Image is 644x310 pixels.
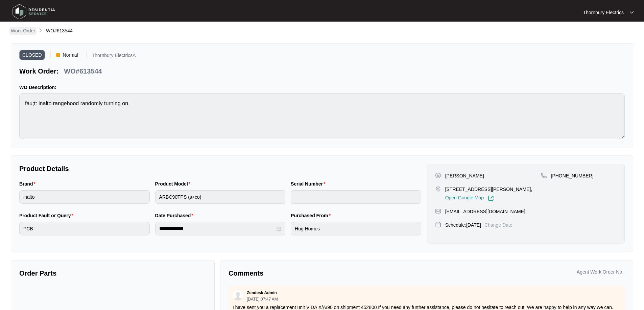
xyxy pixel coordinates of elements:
[435,186,441,192] img: map-pin
[19,50,45,60] span: CLOSED
[9,27,37,35] a: Work Order
[19,93,625,139] textarea: fau;t: inalto rangehood randomly turning on.
[46,28,73,33] span: WO#613544
[19,164,421,173] p: Product Details
[19,180,38,187] label: Brand
[247,297,278,301] p: [DATE] 07:47 AM
[577,269,625,275] p: Agent Work Order No :
[291,222,421,235] input: Purchased From
[19,190,150,204] input: Brand
[541,172,547,178] img: map-pin
[630,11,634,14] img: dropdown arrow
[19,84,625,91] p: WO Description:
[551,172,594,179] p: [PHONE_NUMBER]
[64,66,102,76] p: WO#613544
[445,172,484,179] p: [PERSON_NAME]
[484,222,512,228] p: Change Date
[291,212,333,219] label: Purchased From
[435,172,441,178] img: user-pin
[445,186,532,193] p: [STREET_ADDRESS][PERSON_NAME],
[10,2,57,22] img: residentia service logo
[247,290,277,295] p: Zendesk Admin
[229,269,422,278] p: Comments
[56,53,60,57] img: Vercel Logo
[60,50,81,60] span: Normal
[159,225,276,232] input: Date Purchased
[92,53,136,60] p: Thornbury ElectricsÂ
[19,66,58,76] p: Work Order:
[583,9,624,16] p: Thornbury Electrics
[435,208,441,214] img: map-pin
[291,190,421,204] input: Serial Number
[445,208,525,215] p: [EMAIL_ADDRESS][DOMAIN_NAME]
[38,28,43,33] img: chevron-right
[19,222,150,235] input: Product Fault or Query
[435,222,441,228] img: map-pin
[488,195,494,201] img: Link-External
[19,212,76,219] label: Product Fault or Query
[155,190,286,204] input: Product Model
[155,212,196,219] label: Date Purchased
[291,180,328,187] label: Serial Number
[19,269,206,278] p: Order Parts
[445,195,494,201] a: Open Google Map
[445,222,481,228] p: Schedule: [DATE]
[11,27,35,34] p: Work Order
[155,180,193,187] label: Product Model
[233,290,243,301] img: user.svg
